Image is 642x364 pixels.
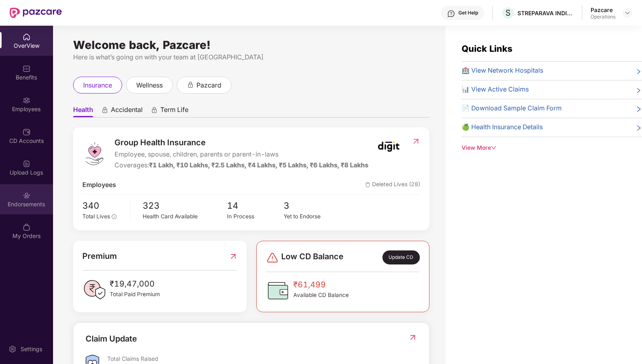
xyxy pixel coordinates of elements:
span: right [636,105,642,114]
div: animation [101,106,108,114]
span: Health [73,106,93,117]
span: ₹1 Lakh, ₹10 Lakhs, ₹2.5 Lakhs, ₹4 Lakhs, ₹5 Lakhs, ₹6 Lakhs, ₹8 Lakhs [149,161,368,169]
div: animation [187,81,194,88]
div: Yet to Endorse [284,212,340,221]
img: RedirectIcon [412,137,420,145]
img: svg+xml;base64,PHN2ZyBpZD0iQ0RfQWNjb3VudHMiIGRhdGEtbmFtZT0iQ0QgQWNjb3VudHMiIHhtbG5zPSJodHRwOi8vd3... [22,128,31,136]
span: Quick Links [462,43,512,54]
span: S [505,8,511,18]
img: logo [82,142,106,166]
img: svg+xml;base64,PHN2ZyBpZD0iRGFuZ2VyLTMyeDMyIiB4bWxucz0iaHR0cDovL3d3dy53My5vcmcvMjAwMC9zdmciIHdpZH... [266,251,279,264]
img: svg+xml;base64,PHN2ZyBpZD0iVXBsb2FkX0xvZ3MiIGRhdGEtbmFtZT0iVXBsb2FkIExvZ3MiIHhtbG5zPSJodHRwOi8vd3... [22,160,31,168]
img: svg+xml;base64,PHN2ZyBpZD0iRW1wbG95ZWVzIiB4bWxucz0iaHR0cDovL3d3dy53My5vcmcvMjAwMC9zdmciIHdpZHRoPS... [22,96,31,104]
span: wellness [136,80,163,90]
div: animation [151,106,158,114]
img: deleteIcon [365,182,370,187]
img: svg+xml;base64,PHN2ZyBpZD0iRHJvcGRvd24tMzJ4MzIiIHhtbG5zPSJodHRwOi8vd3d3LnczLm9yZy8yMDAwL3N2ZyIgd2... [624,10,631,16]
span: Premium [82,250,117,262]
span: right [636,67,642,76]
span: Employee, spouse, children, parents or parent-in-laws [114,150,368,160]
img: svg+xml;base64,PHN2ZyBpZD0iSG9tZSIgeG1sbnM9Imh0dHA6Ly93d3cudzMub3JnLzIwMDAvc3ZnIiB3aWR0aD0iMjAiIG... [22,33,31,41]
div: Coverages: [114,161,368,171]
span: Deleted Lives (28) [365,180,420,190]
img: svg+xml;base64,PHN2ZyBpZD0iSGVscC0zMngzMiIgeG1sbnM9Imh0dHA6Ly93d3cudzMub3JnLzIwMDAvc3ZnIiB3aWR0aD... [447,10,455,18]
span: ₹19,47,000 [110,278,160,290]
div: Settings [18,345,45,353]
span: 3 [284,199,340,212]
div: Operations [591,14,615,20]
span: Term Life [160,106,188,117]
img: insurerIcon [374,136,404,157]
div: Welcome back, Pazcare! [73,42,429,48]
span: 🍏 Health Insurance Details [462,122,543,132]
div: Update CD [382,250,420,264]
img: RedirectIcon [409,333,417,342]
span: 📊 View Active Claims [462,85,529,95]
div: Claim Update [86,333,137,345]
span: Available CD Balance [293,291,349,300]
img: PaidPremiumIcon [82,278,106,302]
img: CDBalanceIcon [266,279,290,303]
div: View More [462,144,642,153]
span: right [636,86,642,95]
span: ₹61,499 [293,279,349,291]
span: insurance [83,80,112,90]
span: Total Lives [82,213,110,220]
span: pazcard [196,80,221,90]
img: svg+xml;base64,PHN2ZyBpZD0iTXlfT3JkZXJzIiBkYXRhLW5hbWU9Ik15IE9yZGVycyIgeG1sbnM9Imh0dHA6Ly93d3cudz... [22,223,31,231]
span: Total Paid Premium [110,290,160,299]
img: RedirectIcon [229,250,237,262]
div: Here is what’s going on with your team at [GEOGRAPHIC_DATA] [73,52,429,62]
div: Total Claims Raised [107,355,417,362]
div: Health Card Available [143,212,227,221]
img: svg+xml;base64,PHN2ZyBpZD0iU2V0dGluZy0yMHgyMCIgeG1sbnM9Imh0dHA6Ly93d3cudzMub3JnLzIwMDAvc3ZnIiB3aW... [8,345,16,353]
span: 323 [143,199,227,212]
span: down [491,145,497,150]
span: 📄 Download Sample Claim Form [462,104,562,114]
span: 340 [82,199,125,212]
img: svg+xml;base64,PHN2ZyBpZD0iRW5kb3JzZW1lbnRzIiB4bWxucz0iaHR0cDovL3d3dy53My5vcmcvMjAwMC9zdmciIHdpZH... [22,191,31,199]
span: info-circle [112,214,117,219]
div: Get Help [458,10,478,16]
img: svg+xml;base64,PHN2ZyBpZD0iQmVuZWZpdHMiIHhtbG5zPSJodHRwOi8vd3d3LnczLm9yZy8yMDAwL3N2ZyIgd2lkdGg9Ij... [22,65,31,73]
span: Employees [82,180,116,190]
span: Accidental [111,106,143,117]
div: STREPARAVA INDIA PRIVATE LIMITED [517,9,574,17]
div: Pazcare [591,6,615,14]
div: In Process [227,212,284,221]
img: New Pazcare Logo [10,8,62,18]
span: 14 [227,199,284,212]
span: Group Health Insurance [114,136,368,149]
span: Low CD Balance [281,250,343,264]
span: right [636,124,642,132]
span: 🏥 View Network Hospitals [462,66,543,76]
